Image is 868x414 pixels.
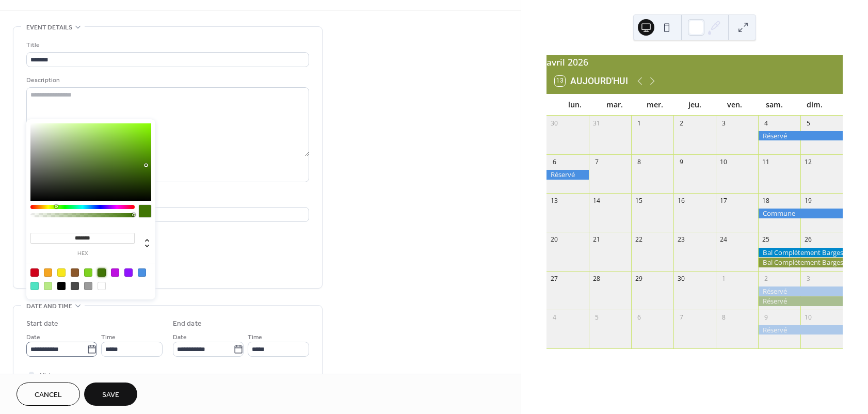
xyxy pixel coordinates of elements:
[71,282,79,290] div: #4A4A4A
[719,197,728,205] div: 17
[592,197,601,205] div: 14
[550,197,559,205] div: 13
[101,332,116,343] span: Time
[546,170,589,179] div: Réservé
[592,274,601,283] div: 28
[719,158,728,167] div: 10
[30,251,135,257] label: hex
[30,268,39,277] div: #D0021B
[635,274,644,283] div: 29
[677,235,686,244] div: 23
[677,274,686,283] div: 30
[173,332,187,343] span: Date
[758,258,843,267] div: Bal Complètement Barges
[546,55,843,69] div: avril 2026
[592,158,601,167] div: 7
[635,235,644,244] div: 22
[715,94,754,115] div: ven.
[677,158,686,167] div: 9
[551,73,632,89] button: 13Aujourd'hui
[804,158,813,167] div: 12
[173,319,202,329] div: End date
[635,119,644,128] div: 1
[719,119,728,128] div: 3
[102,390,119,401] span: Save
[592,313,601,322] div: 5
[758,296,843,306] div: Réservé
[762,274,770,283] div: 2
[39,370,57,381] span: All day
[804,235,813,244] div: 26
[84,268,92,277] div: #7ED321
[26,195,307,205] div: Location
[57,268,66,277] div: #F8E71C
[595,94,635,115] div: mar.
[26,40,307,51] div: Title
[138,268,146,277] div: #4A90E2
[635,94,674,115] div: mer.
[555,94,594,115] div: lun.
[762,313,770,322] div: 9
[635,197,644,205] div: 15
[550,235,559,244] div: 20
[762,197,770,205] div: 18
[719,274,728,283] div: 1
[758,209,843,218] div: Commune
[762,235,770,244] div: 25
[758,248,843,257] div: Bal Complètement Barges
[550,158,559,167] div: 6
[26,319,58,329] div: Start date
[592,235,601,244] div: 21
[550,119,559,128] div: 30
[44,268,52,277] div: #F5A623
[26,301,72,312] span: Date and time
[124,268,133,277] div: #9013FE
[758,131,843,140] div: Réservé
[762,119,770,128] div: 4
[550,274,559,283] div: 27
[758,286,843,296] div: Réservé
[550,313,559,322] div: 4
[677,197,686,205] div: 16
[26,22,72,33] span: Event details
[248,332,262,343] span: Time
[98,268,106,277] div: #417505
[98,282,106,290] div: #FFFFFF
[35,390,62,401] span: Cancel
[674,94,714,115] div: jeu.
[44,282,52,290] div: #B8E986
[84,383,137,406] button: Save
[84,282,92,290] div: #9B9B9B
[111,268,119,277] div: #BD10E0
[719,313,728,322] div: 8
[71,268,79,277] div: #8B572A
[719,235,728,244] div: 24
[635,313,644,322] div: 6
[26,332,40,343] span: Date
[677,119,686,128] div: 2
[635,158,644,167] div: 8
[804,119,813,128] div: 5
[26,75,307,86] div: Description
[677,313,686,322] div: 7
[762,158,770,167] div: 11
[804,197,813,205] div: 19
[758,325,843,335] div: Réservé
[795,94,834,115] div: dim.
[804,274,813,283] div: 3
[17,383,80,406] button: Cancel
[30,282,39,290] div: #50E3C2
[592,119,601,128] div: 31
[57,282,66,290] div: #000000
[754,94,794,115] div: sam.
[804,313,813,322] div: 10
